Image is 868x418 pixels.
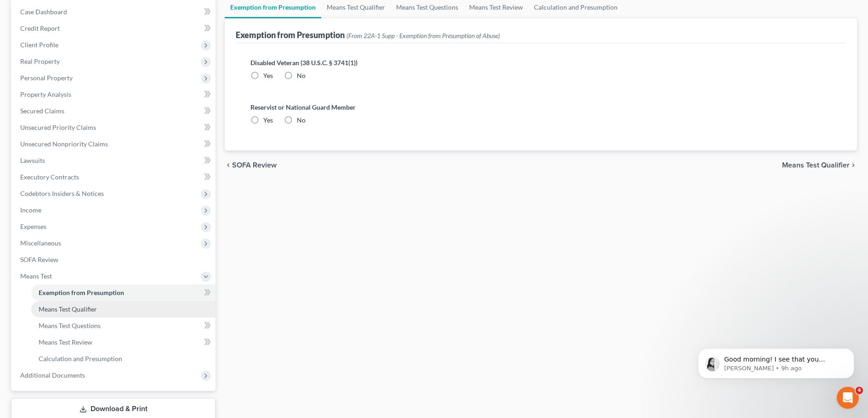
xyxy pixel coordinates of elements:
[20,123,96,131] span: Unsecured Priority Claims
[346,32,500,39] span: (From 22A-1 Supp - Exemption from Presumption of Abuse)
[20,256,58,263] span: SOFA Review
[20,239,61,247] span: Miscellaneous
[297,72,306,79] span: No
[20,8,67,16] span: Case Dashboard
[20,140,108,148] span: Unsecured Nonpriority Claims
[684,329,868,393] iframe: Intercom notifications message
[13,251,216,268] a: SOFA Review
[13,152,216,169] a: Lawsuits
[20,173,79,181] span: Executory Contracts
[20,107,64,115] span: Secured Claims
[40,35,159,44] p: Message from Lindsey, sent 9h ago
[20,156,45,164] span: Lawsuits
[250,102,831,112] label: Reservist or National Guard Member
[250,58,831,67] label: Disabled Veteran (38 U.S.C. § 3741(1))
[13,169,216,185] a: Executory Contracts
[39,322,101,329] span: Means Test Questions
[20,189,104,197] span: Codebtors Insiders & Notices
[20,272,52,280] span: Means Test
[13,86,216,103] a: Property Analysis
[13,4,216,20] a: Case Dashboard
[13,103,216,119] a: Secured Claims
[39,289,124,296] span: Exemption from Presumption
[39,355,122,362] span: Calculation and Presumption
[263,116,273,124] span: Yes
[297,116,306,124] span: No
[31,351,216,367] a: Calculation and Presumption
[782,162,857,169] button: Means Test Qualifier chevron_right
[20,24,60,32] span: Credit Report
[31,334,216,351] a: Means Test Review
[263,72,273,79] span: Yes
[31,284,216,301] a: Exemption from Presumption
[39,305,97,313] span: Means Test Qualifier
[225,162,232,169] i: chevron_left
[236,29,500,40] div: Exemption from Presumption
[40,27,153,71] span: Good morning! I see that you updated your payment information and got that report pulled. Please ...
[31,318,216,334] a: Means Test Questions
[20,41,58,49] span: Client Profile
[20,74,73,82] span: Personal Property
[850,162,857,169] i: chevron_right
[837,387,859,409] iframe: Intercom live chat
[20,206,41,214] span: Income
[13,20,216,37] a: Credit Report
[13,136,216,152] a: Unsecured Nonpriority Claims
[20,371,85,379] span: Additional Documents
[20,57,60,65] span: Real Property
[20,90,71,98] span: Property Analysis
[31,301,216,318] a: Means Test Qualifier
[20,223,46,230] span: Expenses
[232,162,277,169] span: SOFA Review
[225,162,277,169] button: chevron_left SOFA Review
[782,162,850,169] span: Means Test Qualifier
[856,387,863,394] span: 4
[13,119,216,136] a: Unsecured Priority Claims
[39,338,92,346] span: Means Test Review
